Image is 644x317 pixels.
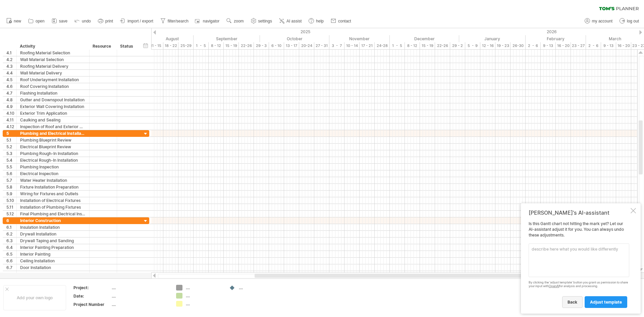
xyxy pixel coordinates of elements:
div: 6.1 [6,224,16,230]
div: September 2025 [194,35,260,42]
div: Window Installation [20,271,86,277]
div: 5.11 [6,204,16,210]
div: 4.6 [6,83,16,90]
span: filter/search [168,19,189,23]
a: save [50,17,69,25]
div: .... [112,302,168,307]
div: 8 - 12 [405,42,420,49]
div: Roofing Material Selection [20,50,86,56]
div: Interior Painting Preparation [20,244,86,251]
div: .... [239,285,275,290]
div: 29 - 3 [254,42,269,49]
a: navigator [194,17,221,25]
div: Roof Underlayment Installation [20,76,86,83]
a: OpenAI [549,284,559,288]
div: Electrical Rough-In Installation [20,157,86,163]
a: settings [249,17,274,25]
a: new [5,17,23,25]
div: 4.11 [6,117,16,123]
div: Water Heater Installation [20,177,86,183]
span: contact [338,19,351,23]
div: February 2026 [526,35,586,42]
div: 9 - 13 [601,42,616,49]
div: 4.8 [6,97,16,103]
div: .... [186,293,222,299]
div: 5.8 [6,184,16,190]
div: 6 [6,217,16,224]
div: Is this Gantt chart not hitting the mark yet? Let our AI-assistant adjust it for you. You can alw... [529,221,629,308]
div: Ceiling Installation [20,258,86,264]
div: December 2025 [390,35,459,42]
div: 4.10 [6,110,16,116]
div: Electrical Blueprint Review [20,144,86,150]
a: zoom [225,17,246,25]
div: 3 - 7 [329,42,344,49]
div: Add your own logo [3,285,66,310]
div: 5.12 [6,211,16,217]
a: adjust template [585,296,627,308]
div: 29 - 2 [450,42,465,49]
div: 4.3 [6,63,16,69]
a: contact [329,17,353,25]
div: Status [120,43,135,50]
div: 6.3 [6,237,16,244]
div: 6.6 [6,258,16,264]
div: 6 - 10 [269,42,284,49]
div: .... [112,285,168,290]
div: Date: [73,293,110,299]
div: 5.6 [6,170,16,177]
div: 6.4 [6,244,16,251]
div: Roof Covering Installation [20,83,86,90]
div: 4.5 [6,76,16,83]
div: Wall Material Selection [20,56,86,63]
div: 5 [6,130,16,137]
div: Exterior Wall Covering Installation [20,103,86,110]
div: Plumbing and Electrical Installation [20,130,86,137]
div: 22-26 [435,42,450,49]
div: Activity [20,43,86,50]
div: Installation of Electrical Fixtures [20,197,86,204]
div: 6.2 [6,231,16,237]
div: 15 - 19 [224,42,239,49]
div: .... [186,301,222,307]
div: Inspection of Roof and Exterior Walls [20,123,86,130]
div: 5.3 [6,150,16,157]
div: Wall Material Delivery [20,70,86,76]
div: 19 - 23 [495,42,511,49]
div: Interior Painting [20,251,86,257]
div: 5.4 [6,157,16,163]
div: Plumbing Rough-In Installation [20,150,86,157]
span: settings [258,19,272,23]
div: Installation of Plumbing Fixtures [20,204,86,210]
div: Resource [93,43,113,50]
span: my account [592,19,612,23]
div: Door Installation [20,264,86,271]
a: filter/search [159,17,191,25]
div: 17 - 21 [360,42,375,49]
div: .... [112,293,168,299]
span: open [36,19,45,23]
div: November 2025 [329,35,390,42]
div: 1 - 5 [194,42,209,49]
div: 5.1 [6,137,16,143]
span: zoom [234,19,244,23]
div: 5.7 [6,177,16,183]
a: my account [583,17,614,25]
div: 4.4 [6,70,16,76]
div: Insulation Installation [20,224,86,230]
div: .... [186,285,222,290]
div: 11 - 15 [148,42,163,49]
a: log out [618,17,641,25]
div: Wiring for Fixtures and Outlets [20,191,86,197]
div: 13 - 17 [284,42,299,49]
div: Drywall Taping and Sanding [20,237,86,244]
span: import / export [127,19,153,23]
div: Fixture Installation Preparation [20,184,86,190]
div: 2 - 6 [586,42,601,49]
div: 6.5 [6,251,16,257]
div: 23 - 27 [571,42,586,49]
span: undo [82,19,91,23]
a: back [562,296,583,308]
div: 5.5 [6,164,16,170]
div: Project: [73,285,110,290]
